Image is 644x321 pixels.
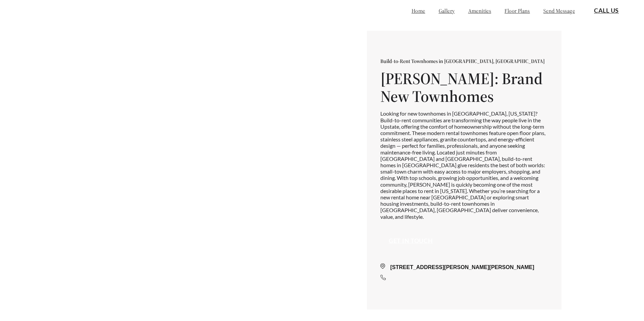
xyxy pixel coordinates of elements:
p: Looking for new townhomes in [GEOGRAPHIC_DATA], [US_STATE]? Build-to-rent communities are transfo... [380,110,548,219]
a: Call Us [594,7,619,14]
p: Build-to-Rent Townhomes in [GEOGRAPHIC_DATA], [GEOGRAPHIC_DATA] [380,57,548,64]
a: amenities [468,7,491,14]
button: Call Us [586,3,627,18]
h1: [PERSON_NAME]: Brand New Townhomes [380,69,548,105]
a: Get in touch [389,237,433,244]
a: send message [543,7,575,14]
a: gallery [439,7,455,14]
div: [STREET_ADDRESS][PERSON_NAME][PERSON_NAME] [380,263,548,271]
a: home [412,7,425,14]
button: Get in touch [380,233,441,248]
a: floor plans [504,7,530,14]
